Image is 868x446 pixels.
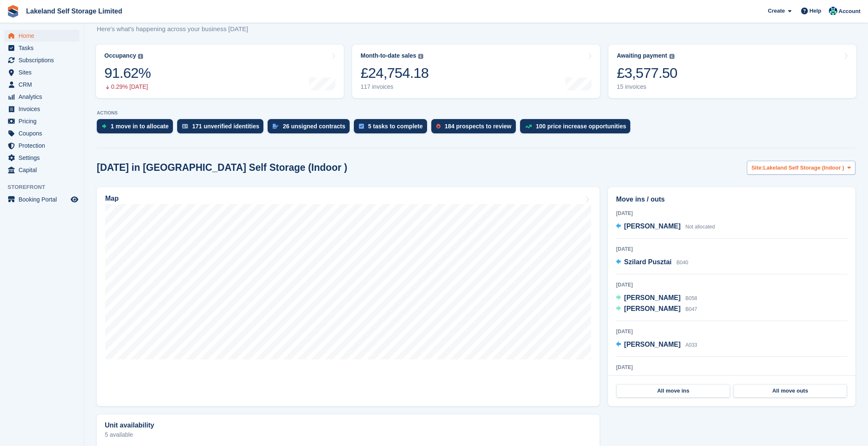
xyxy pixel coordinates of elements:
[19,152,69,164] span: Settings
[4,164,80,176] a: menu
[685,295,697,301] span: B058
[105,422,154,429] h2: Unit availability
[751,164,763,172] span: Site:
[4,127,80,139] a: menu
[69,194,80,204] a: Preview store
[4,103,80,115] a: menu
[102,124,106,129] img: move_ins_to_allocate_icon-fdf77a2bb77ea45bf5b3d319d69a93e2d87916cf1d5bf7949dd705db3b84f3ca.svg
[616,304,697,315] a: [PERSON_NAME] B047
[368,123,423,130] div: 5 tasks to complete
[19,103,69,115] span: Invoices
[4,54,80,66] a: menu
[361,64,429,82] div: £24,754.18
[4,194,80,205] a: menu
[19,140,69,151] span: Protection
[624,341,680,348] span: [PERSON_NAME]
[616,245,847,253] div: [DATE]
[677,260,688,265] span: B040
[829,7,837,15] img: Steve Aynsley
[19,164,69,176] span: Capital
[617,52,667,59] div: Awaiting payment
[97,110,855,116] p: ACTIONS
[839,7,860,16] span: Account
[97,162,347,173] h2: [DATE] in [GEOGRAPHIC_DATA] Self Storage (Indoor )
[104,83,151,90] div: 0.29% [DATE]
[104,52,136,59] div: Occupancy
[192,123,260,130] div: 171 unverified identities
[4,115,80,127] a: menu
[111,123,169,130] div: 1 move in to allocate
[733,384,847,398] a: All move outs
[616,340,697,350] a: [PERSON_NAME] A033
[4,30,80,42] a: menu
[19,30,69,42] span: Home
[7,5,19,18] img: stora-icon-8386f47178a22dfd0bd8f6a31ec36ba5ce8667c1dd55bd0f319d3a0aa187defe.svg
[138,54,143,59] img: icon-info-grey-7440780725fd019a000dd9b08b2336e03edf1995a4989e88bcd33f0948082b44.svg
[616,281,847,289] div: [DATE]
[608,45,856,98] a: Awaiting payment £3,577.50 15 invoices
[8,183,84,191] span: Storefront
[536,123,626,130] div: 100 price increase opportunities
[105,432,592,438] p: 5 available
[617,64,677,82] div: £3,577.50
[747,161,855,175] button: Site: Lakeland Self Storage (Indoor )
[768,7,785,15] span: Create
[616,328,847,335] div: [DATE]
[97,119,177,138] a: 1 move in to allocate
[97,24,263,34] p: Here's what's happening across your business [DATE]
[436,124,441,129] img: prospect-51fa495bee0391a8d652442698ab0144808aea92771e9ea1ae160a38d050c398.svg
[4,66,80,78] a: menu
[96,45,344,98] a: Occupancy 91.62% 0.29% [DATE]
[4,91,80,103] a: menu
[624,258,672,265] span: Szilard Pusztai
[520,119,635,138] a: 100 price increase opportunities
[23,4,126,18] a: Lakeland Self Storage Limited
[19,42,69,54] span: Tasks
[19,91,69,103] span: Analytics
[616,257,688,268] a: Szilard Pusztai B040
[763,164,844,172] span: Lakeland Self Storage (Indoor )
[105,195,119,202] h2: Map
[354,119,431,138] a: 5 tasks to complete
[19,194,69,205] span: Booking Portal
[19,115,69,127] span: Pricing
[4,42,80,54] a: menu
[19,127,69,139] span: Coupons
[685,342,697,348] span: A033
[685,224,715,230] span: Not allocated
[617,83,677,90] div: 15 invoices
[616,364,847,371] div: [DATE]
[4,152,80,164] a: menu
[182,124,188,129] img: verify_identity-adf6edd0f0f0b5bbfe63781bf79b02c33cf7c696d77639b501bdc392416b5a36.svg
[616,194,847,204] h2: Move ins / outs
[268,119,354,138] a: 26 unsigned contracts
[4,79,80,90] a: menu
[104,64,151,82] div: 91.62%
[616,293,697,304] a: [PERSON_NAME] B058
[19,66,69,78] span: Sites
[361,83,429,90] div: 117 invoices
[624,223,680,230] span: [PERSON_NAME]
[445,123,512,130] div: 184 prospects to review
[19,54,69,66] span: Subscriptions
[685,306,697,312] span: B047
[616,221,715,232] a: [PERSON_NAME] Not allocated
[525,125,532,128] img: price_increase_opportunities-93ffe204e8149a01c8c9dc8f82e8f89637d9d84a8eef4429ea346261dce0b2c0.svg
[624,294,680,301] span: [PERSON_NAME]
[810,7,821,15] span: Help
[361,52,416,59] div: Month-to-date sales
[359,124,364,129] img: task-75834270c22a3079a89374b754ae025e5fb1db73e45f91037f5363f120a921f8.svg
[283,123,345,130] div: 26 unsigned contracts
[177,119,268,138] a: 171 unverified identities
[19,79,69,90] span: CRM
[4,140,80,151] a: menu
[624,305,680,312] span: [PERSON_NAME]
[431,119,520,138] a: 184 prospects to review
[97,187,600,406] a: Map
[273,124,279,129] img: contract_signature_icon-13c848040528278c33f63329250d36e43548de30e8caae1d1a13099fd9432cc5.svg
[669,54,674,59] img: icon-info-grey-7440780725fd019a000dd9b08b2336e03edf1995a4989e88bcd33f0948082b44.svg
[616,210,847,217] div: [DATE]
[352,45,600,98] a: Month-to-date sales £24,754.18 117 invoices
[616,384,730,398] a: All move ins
[418,54,423,59] img: icon-info-grey-7440780725fd019a000dd9b08b2336e03edf1995a4989e88bcd33f0948082b44.svg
